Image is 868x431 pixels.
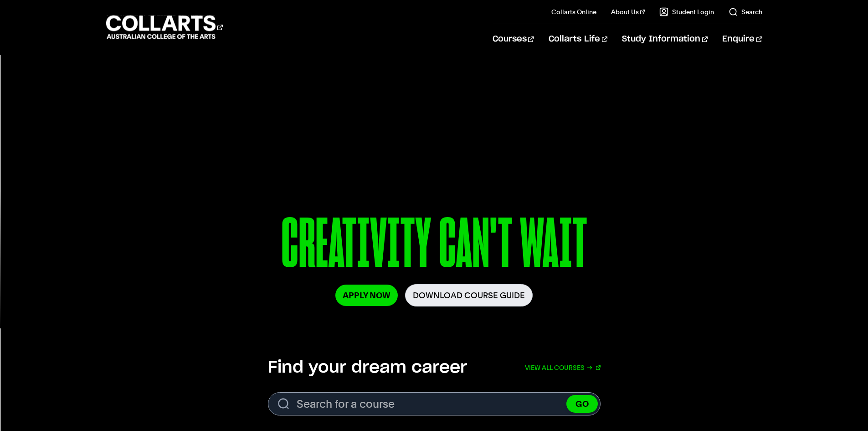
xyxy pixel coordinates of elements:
a: Search [729,7,762,16]
a: About Us [611,7,645,16]
a: Student Login [659,7,714,16]
a: Collarts Online [551,7,596,16]
p: CREATIVITY CAN'T WAIT [180,209,688,284]
a: Apply Now [335,285,398,306]
a: Collarts Life [549,24,607,54]
a: Study Information [622,24,708,54]
div: Go to homepage [106,14,223,40]
a: Courses [493,24,534,54]
a: Download Course Guide [405,284,533,306]
a: Enquire [722,24,762,54]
